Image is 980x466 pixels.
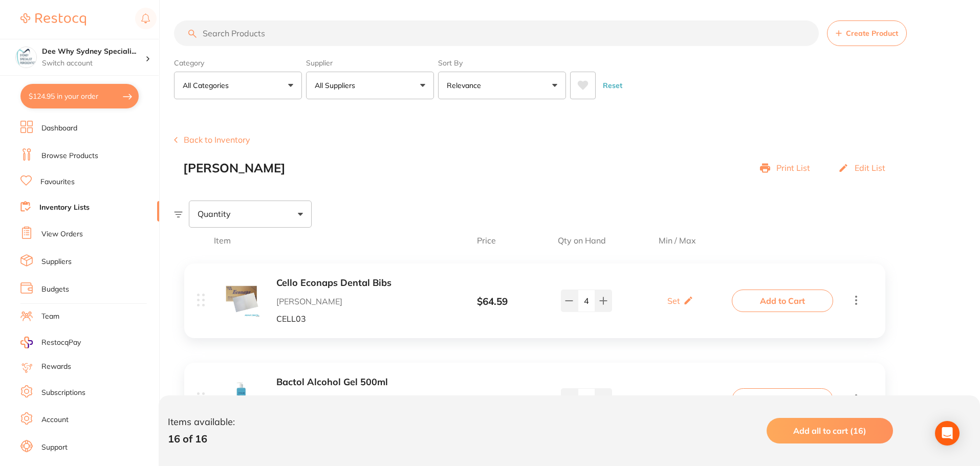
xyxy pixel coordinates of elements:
[541,236,623,245] span: Qty on Hand
[168,417,235,428] p: Items available:
[20,337,81,348] a: RestocqPay
[41,388,85,398] a: Subscriptions
[40,177,75,187] a: Favourites
[306,58,434,68] label: Supplier
[42,58,145,69] p: Switch account
[732,290,833,312] button: Add to Cart
[432,236,541,245] span: Price
[767,418,893,443] button: Add all to cart (16)
[20,84,139,108] button: $124.95 in your order
[276,278,439,289] button: Cello Econaps Dental Bibs
[174,72,302,99] button: All Categories
[600,72,625,99] button: Reset
[667,395,680,404] p: Set
[224,281,260,317] img: My5qcGc
[20,13,86,26] img: Restocq Logo
[16,47,36,68] img: Dee Why Sydney Specialist Periodontics
[41,151,98,161] a: Browse Products
[41,123,77,134] a: Dashboard
[41,312,59,322] a: Team
[41,257,72,267] a: Suppliers
[174,58,302,68] label: Category
[438,58,566,68] label: Sort By
[776,163,810,172] p: Print List
[41,229,83,239] a: View Orders
[184,363,885,437] div: Bactol Alcohol Gel 500ml [PERSON_NAME] BACTG $14.32 Set Add to Cart
[846,29,898,37] span: Create Product
[667,296,680,305] p: Set
[306,72,434,99] button: All Suppliers
[183,161,286,175] h2: [PERSON_NAME]
[41,284,69,295] a: Budgets
[855,163,885,172] p: Edit List
[39,203,90,213] a: Inventory Lists
[41,415,69,425] a: Account
[623,236,732,245] span: Min / Max
[183,80,233,91] p: All Categories
[276,297,439,306] p: [PERSON_NAME]
[42,47,145,57] h4: Dee Why Sydney Specialist Periodontics
[447,80,485,91] p: Relevance
[224,380,260,416] img: LmpwZw
[214,236,432,245] span: Item
[20,337,33,348] img: RestocqPay
[276,314,439,323] p: CELL03
[184,263,885,338] div: Cello Econaps Dental Bibs [PERSON_NAME] CELL03 $64.59 Set Add to Cart
[20,8,86,31] a: Restocq Logo
[168,433,235,445] p: 16 of 16
[438,72,566,99] button: Relevance
[41,362,71,372] a: Rewards
[276,377,439,388] button: Bactol Alcohol Gel 500ml
[41,442,68,453] a: Support
[174,135,250,144] button: Back to Inventory
[827,20,907,46] button: Create Product
[174,20,819,46] input: Search Products
[732,388,833,411] button: Add to Cart
[41,338,81,348] span: RestocqPay
[935,421,960,446] div: Open Intercom Messenger
[198,209,231,218] span: Quantity
[315,80,359,91] p: All Suppliers
[793,426,866,436] span: Add all to cart (16)
[439,296,546,307] div: $ 64.59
